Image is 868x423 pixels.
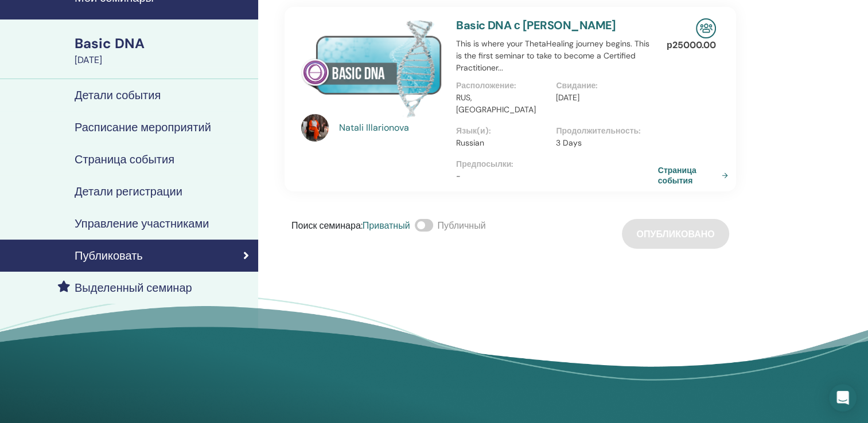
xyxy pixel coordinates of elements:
h4: Выделенный семинар [75,281,192,295]
p: 3 Days [556,137,649,149]
div: [DATE] [75,53,251,67]
span: Публичный [438,220,486,232]
a: Basic DNA с [PERSON_NAME] [456,18,616,33]
p: - [456,170,656,182]
p: [DATE] [556,92,649,104]
a: Natali Illarionova [339,121,445,135]
p: Расположение : [456,80,549,92]
span: Поиск семинара : [291,220,363,232]
img: default.jpg [301,114,329,142]
a: Страница события [658,165,733,186]
h4: Детали события [75,88,161,102]
img: Basic DNA [301,18,442,117]
p: Продолжительность : [556,125,649,137]
div: Open Intercom Messenger [829,384,857,412]
h4: Расписание мероприятий [75,120,211,134]
span: Приватный [363,220,410,232]
p: Язык(и) : [456,125,549,137]
p: Свидание : [556,80,649,92]
h4: Управление участниками [75,217,209,230]
h4: Публиковать [75,249,143,263]
p: Russian [456,137,549,149]
p: р 25000.00 [667,38,716,52]
h4: Детали регистрации [75,185,182,198]
p: RUS, [GEOGRAPHIC_DATA] [456,92,549,116]
div: Basic DNA [75,34,251,53]
img: In-Person Seminar [696,18,716,38]
a: Basic DNA[DATE] [68,34,258,67]
p: This is where your ThetaHealing journey begins. This is the first seminar to take to become a Cer... [456,38,656,74]
h4: Страница события [75,152,174,166]
p: Предпосылки : [456,158,656,170]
